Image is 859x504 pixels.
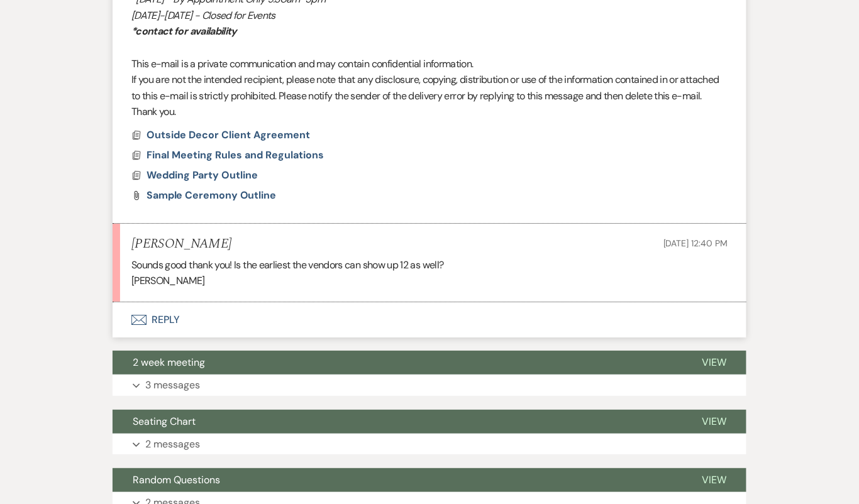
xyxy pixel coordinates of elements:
[682,410,746,434] button: View
[133,473,220,486] span: Random Questions
[113,375,746,396] button: 3 messages
[663,238,728,249] span: [DATE] 12:40 PM
[133,356,205,369] span: 2 week meeting
[682,351,746,375] button: View
[145,377,200,393] p: 3 messages
[113,468,682,492] button: Random Questions
[147,168,258,182] span: Wedding Party Outline
[147,168,261,183] button: Wedding Party Outline
[131,236,231,252] h5: [PERSON_NAME]
[133,415,196,428] span: Seating Chart
[113,302,746,337] button: Reply
[145,436,200,452] p: 2 messages
[147,189,276,202] span: Sample Ceremony Outline
[131,72,728,120] p: If you are not the intended recipient, please note that any disclosure, copying, distribution or ...
[131,9,275,22] em: [DATE]-[DATE] - Closed for Events
[147,148,327,163] button: Final Meeting Rules and Regulations
[702,356,726,369] span: View
[682,468,746,492] button: View
[113,410,682,434] button: Seating Chart
[113,434,746,455] button: 2 messages
[131,56,728,72] p: This e-mail is a private communication and may contain confidential information.
[147,128,310,141] span: Outside Decor Client Agreement
[113,351,682,375] button: 2 week meeting
[147,190,276,200] a: Sample Ceremony Outline
[131,257,728,289] div: Sounds good thank you! Is the earliest the vendors can show up 12 as well? [PERSON_NAME]
[147,128,313,143] button: Outside Decor Client Agreement
[147,148,324,162] span: Final Meeting Rules and Regulations
[131,25,237,38] em: *contact for availability
[702,473,726,486] span: View
[702,415,726,428] span: View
